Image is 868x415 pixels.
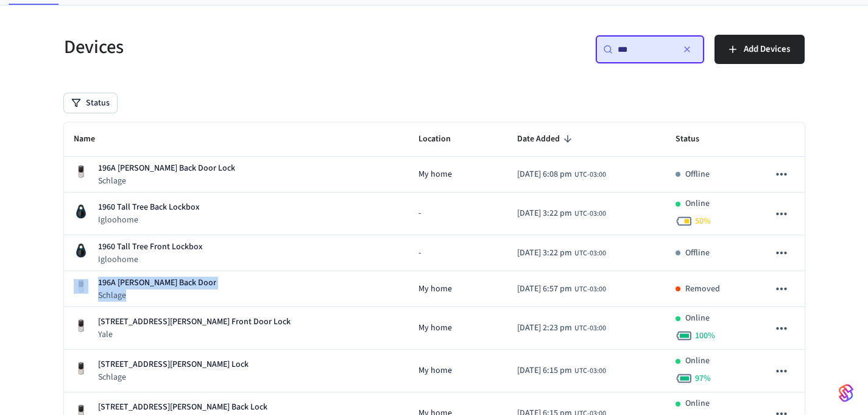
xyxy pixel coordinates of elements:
span: Status [676,130,715,149]
span: UTC-03:00 [574,284,606,295]
p: 1960 Tall Tree Front Lockbox [98,241,203,254]
span: My home [418,283,452,296]
span: [DATE] 6:08 pm [517,168,572,181]
span: My home [418,322,452,335]
img: Yale Assure Touchscreen Wifi Smart Lock, Satin Nickel, Front [74,319,88,333]
img: Yale Assure Touchscreen Wifi Smart Lock, Satin Nickel, Front [74,361,88,376]
p: Online [685,355,710,367]
img: Yale Assure Touchscreen Wifi Smart Lock, Satin Nickel, Front [74,279,88,294]
div: America/Bahia [517,283,606,296]
button: Add Devices [715,35,805,64]
h5: Devices [64,35,427,60]
span: [DATE] 6:57 pm [517,283,572,296]
span: [DATE] 3:22 pm [517,247,572,260]
p: Schlage [98,175,235,187]
p: Igloohome [98,254,203,266]
span: Location [418,130,467,149]
p: Online [685,197,710,210]
p: Online [685,397,710,410]
span: - [418,207,421,220]
span: UTC-03:00 [574,323,606,334]
img: igloohome_sk3e [74,204,88,219]
span: 97 % [695,372,711,385]
div: America/Bahia [517,207,606,220]
p: Schlage [98,289,216,302]
div: America/Bahia [517,364,606,377]
img: SeamLogoGradient.69752ec5.svg [839,383,853,403]
p: 196A [PERSON_NAME] Back Door [98,277,216,289]
p: Online [685,312,710,325]
span: UTC-03:00 [574,248,606,259]
span: UTC-03:00 [574,169,606,180]
p: 1960 Tall Tree Back Lockbox [98,201,200,214]
p: Offline [685,168,710,181]
span: Add Devices [744,41,790,57]
button: Status [64,93,117,113]
p: Removed [685,283,720,296]
div: America/Bahia [517,322,606,335]
p: [STREET_ADDRESS][PERSON_NAME] Lock [98,358,249,371]
p: 196A [PERSON_NAME] Back Door Lock [98,162,235,175]
span: Date Added [517,130,576,149]
div: America/Bahia [517,168,606,181]
p: Yale [98,328,291,341]
span: UTC-03:00 [574,366,606,377]
span: UTC-03:00 [574,208,606,219]
span: My home [418,168,452,181]
span: [DATE] 6:15 pm [517,364,572,377]
span: [DATE] 2:23 pm [517,322,572,335]
span: Name [74,130,111,149]
p: [STREET_ADDRESS][PERSON_NAME] Front Door Lock [98,316,291,328]
span: - [418,247,421,260]
p: [STREET_ADDRESS][PERSON_NAME] Back Lock [98,401,267,414]
p: Igloohome [98,214,200,226]
div: America/Bahia [517,247,606,260]
span: 50 % [695,215,711,227]
p: Schlage [98,371,249,383]
img: Yale Assure Touchscreen Wifi Smart Lock, Satin Nickel, Front [74,165,88,179]
span: [DATE] 3:22 pm [517,207,572,220]
img: igloohome_sk3e [74,243,88,258]
span: My home [418,364,452,377]
span: 100 % [695,330,715,342]
p: Offline [685,247,710,260]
